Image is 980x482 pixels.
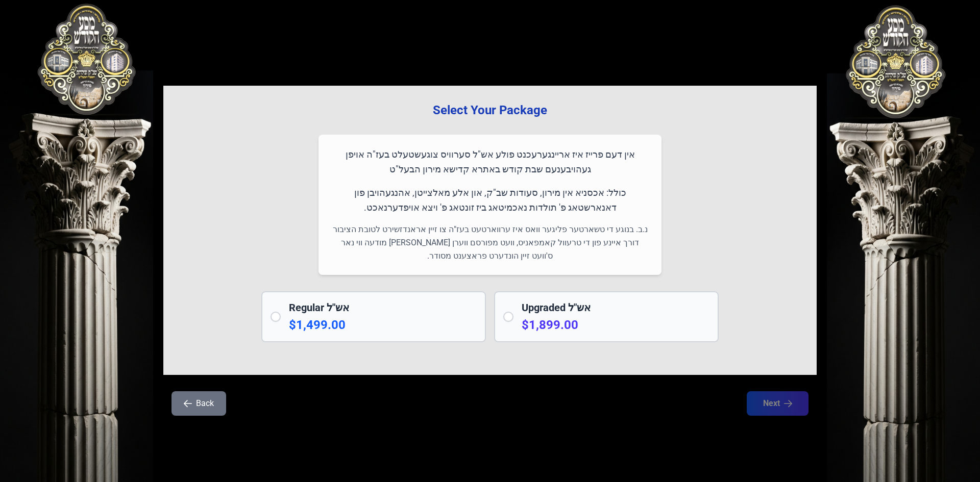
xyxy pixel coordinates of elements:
p: $1,499.00 [289,317,477,333]
h3: Select Your Package [180,102,800,118]
p: $1,899.00 [522,317,709,333]
p: אין דעם פרייז איז אריינגערעכנט פולע אש"ל סערוויס צוגעשטעלט בעז"ה אויפן געהויבענעם שבת קודש באתרא ... [331,147,649,177]
button: Next [747,391,808,416]
p: כולל: אכסניא אין מירון, סעודות שב"ק, און אלע מאלצייטן, אהנגעהויבן פון דאנארשטאג פ' תולדות נאכמיטא... [331,185,649,215]
h2: Upgraded אש"ל [522,300,709,315]
button: Back [171,391,226,416]
p: נ.ב. בנוגע די טשארטער פליגער וואס איז ערווארטעט בעז"ה צו זיין אראנדזשירט לטובת הציבור דורך איינע ... [331,223,649,263]
h2: Regular אש"ל [289,300,477,315]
